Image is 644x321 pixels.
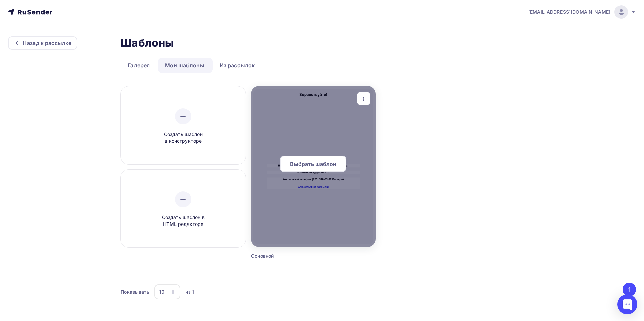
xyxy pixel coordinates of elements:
[121,58,157,73] a: Галерея
[151,131,215,145] span: Создать шаблон в конструкторе
[528,9,610,15] span: [EMAIL_ADDRESS][DOMAIN_NAME]
[159,288,165,296] div: 12
[251,253,344,259] div: Основной
[528,5,636,19] a: [EMAIL_ADDRESS][DOMAIN_NAME]
[154,284,181,300] button: 12
[23,39,71,47] div: Назад к рассылке
[290,160,337,168] span: Выбрать шаблон
[121,288,149,295] div: Показывать
[151,214,215,228] span: Создать шаблон в HTML редакторе
[158,58,211,73] a: Мои шаблоны
[185,288,194,295] div: из 1
[121,36,174,50] h2: Шаблоны
[623,283,636,296] button: Go to page 1
[622,283,636,296] ul: Pagination
[213,58,262,73] a: Из рассылок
